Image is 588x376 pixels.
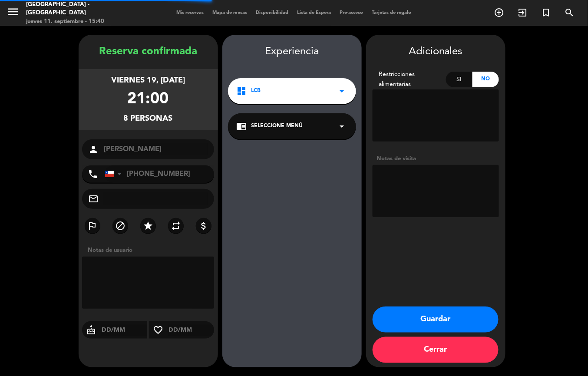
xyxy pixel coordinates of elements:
[89,144,99,155] i: person
[518,7,528,18] i: exit_to_app
[149,325,168,335] i: favorite_border
[337,121,347,132] i: arrow_drop_down
[237,86,247,96] i: dashboard
[237,121,247,132] i: chrome_reader_mode
[565,7,575,18] i: search
[168,325,215,336] input: DD/MM
[87,221,98,231] i: outlined_flag
[88,169,99,179] i: phone
[105,166,125,182] div: Chile: +56
[252,10,293,15] span: Disponibilidad
[373,154,499,163] div: Notas de visita
[494,7,505,18] i: add_circle_outline
[541,7,552,18] i: turned_in_not
[373,307,499,333] button: Guardar
[373,43,499,60] div: Adicionales
[472,72,499,87] div: No
[101,325,148,336] input: DD/MM
[446,72,472,87] div: Si
[251,122,303,131] span: Seleccione Menú
[368,10,416,15] span: Tarjetas de regalo
[251,87,261,96] span: LCB
[171,221,181,231] i: repeat
[373,69,446,89] div: Restricciones alimentarias
[208,10,252,15] span: Mapa de mesas
[115,221,126,231] i: block
[79,43,218,60] div: Reserva confirmada
[26,0,141,17] div: [GEOGRAPHIC_DATA] - [GEOGRAPHIC_DATA]
[84,246,218,255] div: Notas de usuario
[336,10,368,15] span: Pre-acceso
[7,5,20,18] i: menu
[124,112,173,125] div: 8 personas
[82,325,101,335] i: cake
[26,17,141,26] div: jueves 11. septiembre - 15:40
[222,43,362,60] div: Experiencia
[143,221,153,231] i: star
[293,10,336,15] span: Lista de Espera
[111,74,185,87] div: viernes 19, [DATE]
[373,337,499,363] button: Cerrar
[337,86,347,96] i: arrow_drop_down
[198,221,209,231] i: attach_money
[7,5,20,21] button: menu
[89,194,99,204] i: mail_outline
[128,87,169,112] div: 21:00
[172,10,208,15] span: Mis reservas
